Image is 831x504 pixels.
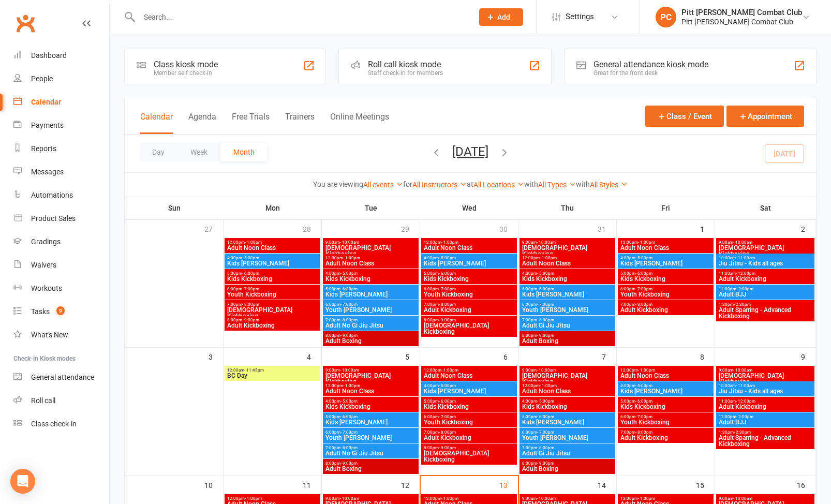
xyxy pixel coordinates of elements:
a: Roll call [13,389,109,412]
span: Youth Kickboxing [423,419,515,425]
span: - 10:00am [537,368,556,373]
span: - 6:00pm [635,399,652,404]
span: 4:00pm [423,383,515,388]
span: Youth Kickboxing [620,419,711,425]
strong: at [467,180,473,188]
span: - 7:00pm [340,430,358,435]
span: BC Day [227,373,318,379]
span: 5:00pm [423,399,515,404]
span: 6:00pm [620,414,711,419]
span: - 8:00pm [340,446,358,450]
span: - 11:45pm [244,368,264,373]
span: Adult Kickboxing [620,307,711,313]
span: [DEMOGRAPHIC_DATA] Kickboxing [522,373,613,385]
span: - 5:00pm [439,383,456,388]
span: 6:00pm [522,430,613,435]
span: 12:00pm [325,383,417,388]
span: Kids Kickboxing [620,404,711,410]
span: 4:00pm [522,399,613,404]
span: Kids Kickboxing [423,404,515,410]
span: - 6:00pm [340,414,358,419]
button: Day [139,143,177,161]
span: 7:00pm [423,430,515,435]
span: Kids [PERSON_NAME] [423,388,515,394]
span: - 1:00pm [638,368,655,373]
span: Kids [PERSON_NAME] [522,291,613,298]
span: Kids [PERSON_NAME] [522,419,613,425]
span: Adult Noon Class [423,245,515,251]
span: [DEMOGRAPHIC_DATA] Kickboxing [423,322,515,335]
div: 2 [801,220,815,237]
span: Kids [PERSON_NAME] [423,260,515,266]
div: 14 [598,476,616,493]
span: 9:00am [522,240,613,245]
span: - 6:00pm [635,271,652,276]
span: - 2:30pm [734,302,751,307]
span: - 11:00am [736,383,755,388]
span: - 8:00pm [242,302,259,307]
div: Gradings [31,238,61,246]
button: Online Meetings [330,112,389,134]
div: Messages [31,168,64,176]
span: Jiu Jitsu - Kids all ages [718,260,812,266]
span: 6:00pm [620,287,711,291]
div: 4 [307,348,321,365]
span: 5:00pm [325,414,417,419]
span: - 9:00pm [537,461,554,466]
span: Jiu Jitsu - Kids all ages [718,388,812,394]
span: Adult Noon Class [620,373,711,379]
div: What's New [31,331,68,339]
span: 1:30pm [718,430,812,435]
span: 12:00pm [620,368,711,373]
div: 27 [204,220,223,237]
a: Clubworx [12,10,38,36]
span: - 8:00pm [340,318,358,322]
a: Gradings [13,230,109,254]
span: - 2:30pm [734,430,751,435]
div: 28 [303,220,321,237]
a: Product Sales [13,207,109,230]
th: Wed [420,197,518,219]
a: Waivers [13,254,109,277]
div: General attendance [31,373,94,381]
span: - 9:00pm [242,318,259,322]
div: 3 [209,348,223,365]
div: Pitt [PERSON_NAME] Combat Club [681,17,802,26]
span: - 1:00pm [540,383,557,388]
a: What's New [13,323,109,347]
button: Week [177,143,220,161]
div: 11 [303,476,321,493]
span: - 1:00pm [245,240,262,245]
div: 8 [700,348,715,365]
span: 12:00pm [522,256,613,260]
span: Kids [PERSON_NAME] [620,388,711,394]
span: - 11:00am [736,256,755,260]
span: Kids [PERSON_NAME] [227,260,318,266]
span: 12:00pm [423,368,515,373]
span: [DEMOGRAPHIC_DATA] Kickboxing [718,373,812,385]
div: Roll call [31,396,55,405]
span: Kids Kickboxing [620,276,711,282]
span: Adult Sparring - Advanced Kickboxing [718,307,812,319]
a: All Types [538,181,576,189]
span: Youth Kickboxing [620,291,711,298]
span: - 9:00pm [439,446,456,450]
span: 4:00pm [423,256,515,260]
span: - 1:00pm [343,383,360,388]
a: All Styles [590,181,628,189]
span: - 5:00pm [340,399,358,404]
span: Adult Boxing [522,338,613,344]
div: General attendance kiosk mode [593,60,708,69]
span: Adult Boxing [325,466,417,472]
span: - 12:00pm [736,399,755,404]
span: 8:00pm [325,333,417,338]
span: 1:30pm [718,302,812,307]
span: - 7:00pm [537,302,554,307]
button: Agenda [188,112,216,134]
span: 9:00am [522,368,613,373]
span: 6:00pm [423,287,515,291]
span: 5:00pm [620,271,711,276]
span: Kids Kickboxing [522,276,613,282]
span: - 1:00pm [441,240,458,245]
span: Adult Kickboxing [620,435,711,441]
